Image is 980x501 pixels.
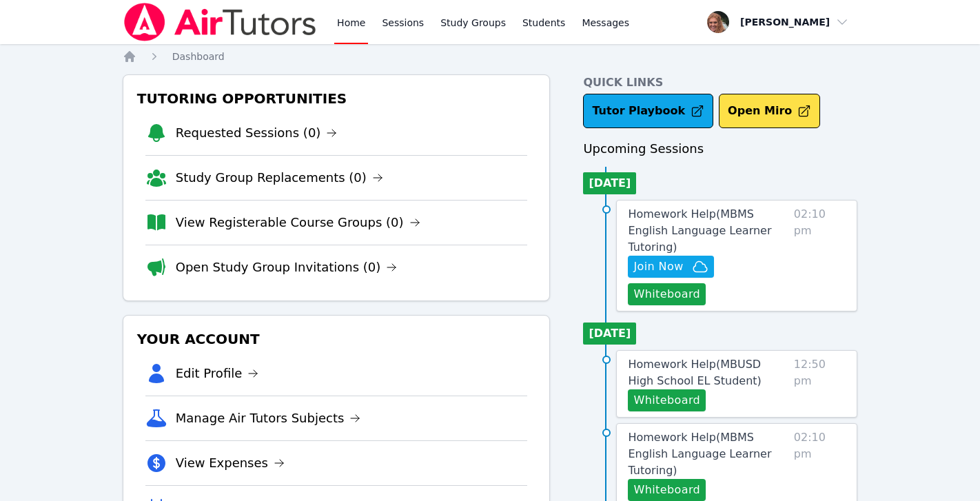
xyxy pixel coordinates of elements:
[582,16,629,30] span: Messages
[176,168,383,187] a: Study Group Replacements (0)
[628,356,788,389] a: Homework Help(MBUSD High School EL Student)
[628,431,771,477] span: Homework Help ( MBMS English Language Learner Tutoring )
[583,74,857,91] h4: Quick Links
[628,389,706,411] button: Whiteboard
[176,364,259,383] a: Edit Profile
[583,323,636,345] li: [DATE]
[134,86,539,111] h3: Tutoring Opportunities
[123,50,858,63] nav: Breadcrumb
[628,429,788,479] a: Homework Help(MBMS English Language Learner Tutoring)
[172,51,225,62] span: Dashboard
[628,283,706,305] button: Whiteboard
[583,172,636,194] li: [DATE]
[628,358,761,387] span: Homework Help ( MBUSD High School EL Student )
[176,123,338,143] a: Requested Sessions (0)
[176,453,285,473] a: View Expenses
[583,94,713,128] a: Tutor Playbook
[176,258,398,277] a: Open Study Group Invitations (0)
[633,258,683,275] span: Join Now
[123,3,318,41] img: Air Tutors
[794,356,846,411] span: 12:50 pm
[134,327,539,351] h3: Your Account
[176,213,420,232] a: View Registerable Course Groups (0)
[628,206,788,256] a: Homework Help(MBMS English Language Learner Tutoring)
[583,139,857,159] h3: Upcoming Sessions
[628,479,706,501] button: Whiteboard
[794,206,846,305] span: 02:10 pm
[794,429,846,501] span: 02:10 pm
[172,50,225,63] a: Dashboard
[176,409,361,428] a: Manage Air Tutors Subjects
[628,256,713,278] button: Join Now
[719,94,820,128] button: Open Miro
[628,207,771,254] span: Homework Help ( MBMS English Language Learner Tutoring )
